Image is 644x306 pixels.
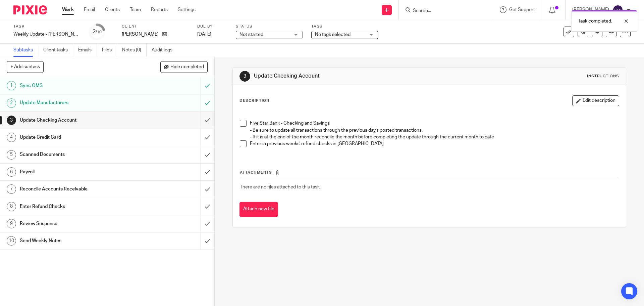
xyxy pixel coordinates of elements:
h1: Update Credit Card [20,132,136,142]
button: + Add subtask [7,61,44,73]
h1: Review Suspense [20,219,136,229]
div: Weekly Update - [PERSON_NAME] [13,31,80,38]
h1: Update Checking Account [254,73,444,80]
a: Audit logs [152,44,177,57]
label: Task [13,24,80,29]
small: /10 [96,30,102,34]
div: 3 [239,71,250,82]
div: 5 [7,150,16,160]
p: Description [239,98,269,103]
p: Five Star Bank - Checking and Savings [250,120,619,127]
label: Status [236,24,303,29]
h1: Scanned Documents [20,149,136,160]
a: Subtasks [13,44,38,57]
div: 2 [7,98,16,108]
a: Work [62,6,74,13]
p: - Be sure to update all transactions through the previous day's posted transactions. [250,127,619,134]
button: Hide completed [160,61,208,73]
a: Emails [78,44,97,57]
label: Due by [197,24,227,29]
div: 4 [7,133,16,142]
span: Not started [239,32,263,37]
div: Weekly Update - Harry-Glaspie [13,31,80,38]
img: Pixie [13,5,47,14]
a: Client tasks [43,44,73,57]
label: Tags [311,24,378,29]
label: Client [122,24,189,29]
span: Attachments [240,171,272,174]
div: 1 [7,81,16,90]
span: [DATE] [197,32,211,37]
p: Task completed. [578,18,612,25]
button: Attach new file [239,202,278,217]
a: Files [102,44,117,57]
a: Email [84,6,95,13]
span: Hide completed [170,64,204,70]
div: 3 [7,116,16,125]
span: No tags selected [315,32,351,37]
a: Settings [178,6,196,13]
h1: Update Checking Account [20,115,136,125]
div: 6 [7,167,16,177]
img: svg%3E [612,5,623,15]
div: 2 [93,28,102,36]
h1: Send Weekly Notes [20,236,136,246]
h1: Reconcile Accounts Receivable [20,184,136,194]
div: 8 [7,202,16,211]
div: Instructions [587,74,619,79]
p: - If it is at the end of the month reconcile the month before completing the update through the c... [250,134,619,140]
h1: Payroll [20,167,136,177]
a: Team [130,6,141,13]
p: Enter in previous weeks' refund checks in [GEOGRAPHIC_DATA] [250,140,619,147]
span: There are no files attached to this task. [240,185,321,189]
a: Reports [151,6,168,13]
a: Clients [105,6,120,13]
a: Notes (0) [122,44,147,57]
div: 7 [7,184,16,194]
button: Edit description [572,95,619,106]
div: 9 [7,219,16,228]
h1: Enter Refund Checks [20,202,136,212]
div: 10 [7,236,16,246]
h1: Sync OMS [20,81,136,91]
h1: Update Manufacturers [20,98,136,108]
p: [PERSON_NAME] [122,31,159,38]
